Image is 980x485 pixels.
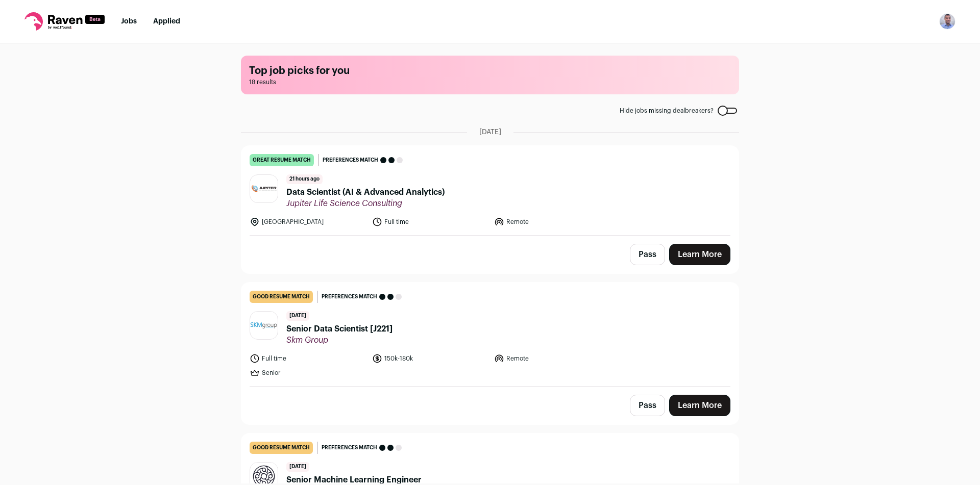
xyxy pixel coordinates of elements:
li: Remote [494,353,610,364]
div: great resume match [250,154,314,166]
span: 21 hours ago [286,174,323,184]
button: Pass [630,395,665,416]
span: Preferences match [322,443,377,453]
span: [DATE] [286,462,309,472]
span: Skm Group [286,335,393,345]
li: Full time [250,353,366,364]
li: [GEOGRAPHIC_DATA] [250,217,366,227]
img: 3f551e294fe8ec2086e4e17110de74da1efa274eb1c5b250e6605e554fdf8e4f.jpg [250,322,278,329]
li: Senior [250,368,366,378]
div: good resume match [250,442,313,454]
button: Open dropdown [939,13,955,30]
span: Hide jobs missing dealbreakers? [620,107,714,115]
button: Pass [630,244,665,265]
a: Learn More [669,244,730,265]
span: [DATE] [286,311,309,321]
span: Jupiter Life Science Consulting [286,198,445,209]
a: great resume match Preferences match 21 hours ago Data Scientist (AI & Advanced Analytics) Jupite... [241,146,739,235]
li: Remote [494,217,610,227]
a: Jobs [121,18,137,25]
span: Preferences match [322,292,377,302]
span: Preferences match [323,155,378,165]
a: Applied [153,18,180,25]
span: [DATE] [479,127,501,137]
li: Full time [372,217,488,227]
div: good resume match [250,291,313,303]
img: 10289794-medium_jpg [939,13,955,30]
span: 18 results [249,78,731,86]
img: bd652c7df77cee376ca0323fb66adc671048a41afa26a0f27b7ab2113312cabb.jpg [250,181,278,197]
h1: Top job picks for you [249,64,731,78]
li: 150k-180k [372,353,488,364]
a: good resume match Preferences match [DATE] Senior Data Scientist [J221] Skm Group Full time 150k-... [241,283,739,386]
span: Senior Data Scientist [J221] [286,323,393,335]
span: Data Scientist (AI & Advanced Analytics) [286,186,445,198]
a: Learn More [669,395,730,416]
